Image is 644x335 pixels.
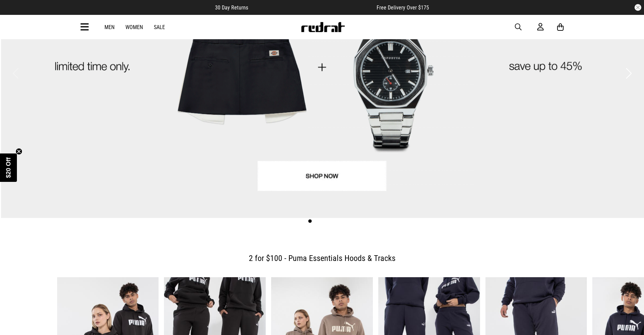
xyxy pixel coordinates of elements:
a: Sale [154,24,165,30]
span: Free Delivery Over $175 [377,4,429,11]
img: Redrat logo [301,22,345,32]
a: Men [104,24,115,30]
iframe: Customer reviews powered by Trustpilot [262,4,363,11]
button: Previous slide [11,66,20,81]
a: Women [125,24,143,30]
span: $20 Off [5,157,12,178]
h2: 2 for $100 - Puma Essentials Hoods & Tracks [63,252,582,265]
button: Next slide [624,66,633,81]
button: Close teaser [16,148,22,155]
span: 30 Day Returns [215,4,248,11]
